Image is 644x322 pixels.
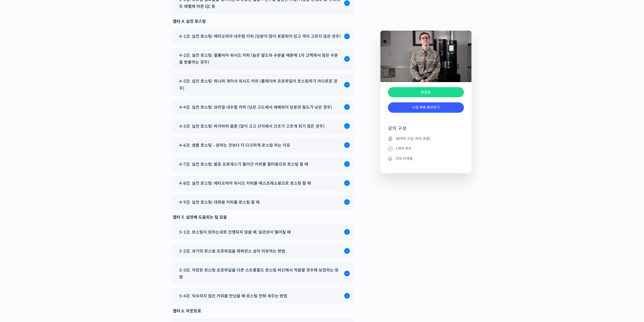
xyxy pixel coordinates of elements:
[179,248,285,254] span: 5-2강. 과거의 로스팅 프로파일을 레퍼런스 삼아 리뷰하는 방법
[177,78,350,91] a: 4-3강. 실전 로스팅: 파나마 게이샤 워시드 커피 (플레이버 프로파일이 로스팅하기 까다로운 경우)
[179,52,342,66] span: 4-2강. 실전 로스팅: 콜롬비아 워시드 커피 (높은 밀도와 수분율 때문에 1차 크랙에서 많은 수분을 방출하는 경우)
[65,161,97,173] a: 설정
[78,168,84,172] span: 설정
[388,125,464,136] h4: 강의 구성
[179,199,260,205] span: 4-9강. 실전 로스팅: 대회용 커피를 로스팅 할 때
[388,87,464,98] div: 완료함
[33,161,65,173] a: 대화
[177,292,350,299] a: 5-4강. 익숙하지 않은 커피를 만났을 때 로스팅 전략 세우는 방법
[179,292,287,299] span: 5-4강. 익숙하지 않은 커피를 만났을 때 로스팅 전략 세우는 방법
[179,267,342,280] span: 5-3강. 저장된 로스팅 프로파일을 다른 스트롱홀드 로스팅 머신에서 적용할 경우에 보정하는 방법
[388,156,464,162] li: 강의 자격증
[16,168,19,172] span: 홈
[179,123,325,129] span: 4-5강. 실전 로스팅: 파카마라 품종 (알이 크고 산지에서 건조가 고르게 되기 힘든 경우)
[177,52,350,66] a: 4-2강. 실전 로스팅: 콜롬비아 워시드 커피 (높은 밀도와 수분율 때문에 1차 크랙에서 많은 수분을 방출하는 경우)
[46,168,52,173] span: 대화
[388,136,464,142] li: 30개의 수업 (퀴즈 포함)
[179,180,311,186] span: 4-8강. 실전 로스팅: 에티오피아 워시드 커피를 에스프레소용으로 로스팅 할 때
[179,229,291,235] span: 5-1강. 로스팅이 원하는대로 진행되지 않을 때, 일관성이 떨어질 때
[177,180,350,186] a: 4-8강. 실전 로스팅: 에티오피아 워시드 커피를 에스프레소용으로 로스팅 할 때
[177,142,350,148] a: 4-6강. 샘플 로스팅 – 원하는 것보다 더 다크하게 로스팅 하는 이유
[177,229,350,235] a: 5-1강. 로스팅이 원하는대로 진행되지 않을 때, 일관성이 떨어질 때
[177,267,350,280] a: 5-3강. 저장된 로스팅 프로파일을 다른 스트롱홀드 로스팅 머신에서 적용할 경우에 보정하는 방법
[388,102,464,113] a: 수업 목록 확인하기
[173,307,354,314] div: 챕터 6. 아웃트로
[177,104,350,110] a: 4-4강. 실전 로스팅: 브라질 내추럴 커피 (낮은 고도에서 재배되어 당분과 밀도가 낮은 경우)
[177,123,350,129] a: 4-5강. 실전 로스팅: 파카마라 품종 (알이 크고 산지에서 건조가 고르게 되기 힘든 경우)
[177,199,350,205] a: 4-9강. 실전 로스팅: 대회용 커피를 로스팅 할 때
[179,142,290,148] span: 4-6강. 샘플 로스팅 – 원하는 것보다 더 다크하게 로스팅 하는 이유
[179,78,342,91] span: 4-3강. 실전 로스팅: 파나마 게이샤 워시드 커피 (플레이버 프로파일이 로스팅하기 까다로운 경우)
[177,33,350,40] a: 4-1강. 실전 로스팅: 에티오피아 내추럴 커피 (당분이 많이 포함되어 있고 색이 고르지 않은 경우)
[173,214,354,220] div: 챕터 5. 실전에 도움되는 팁 모음
[177,248,350,254] a: 5-2강. 과거의 로스팅 프로파일을 레퍼런스 삼아 리뷰하는 방법
[179,104,332,110] span: 4-4강. 실전 로스팅: 브라질 내추럴 커피 (낮은 고도에서 재배되어 당분과 밀도가 낮은 경우)
[2,161,33,173] a: 홈
[179,33,341,40] span: 4-1강. 실전 로스팅: 에티오피아 내추럴 커피 (당분이 많이 포함되어 있고 색이 고르지 않은 경우)
[177,161,350,167] a: 4-7강. 실전 로스팅: 발효 프로세스가 들어간 커피를 필터용으로 로스팅 할 때
[388,146,464,152] li: 1개의 퀴즈
[173,18,354,25] div: 챕터 4. 실전 로스팅
[179,161,308,167] span: 4-7강. 실전 로스팅: 발효 프로세스가 들어간 커피를 필터용으로 로스팅 할 때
